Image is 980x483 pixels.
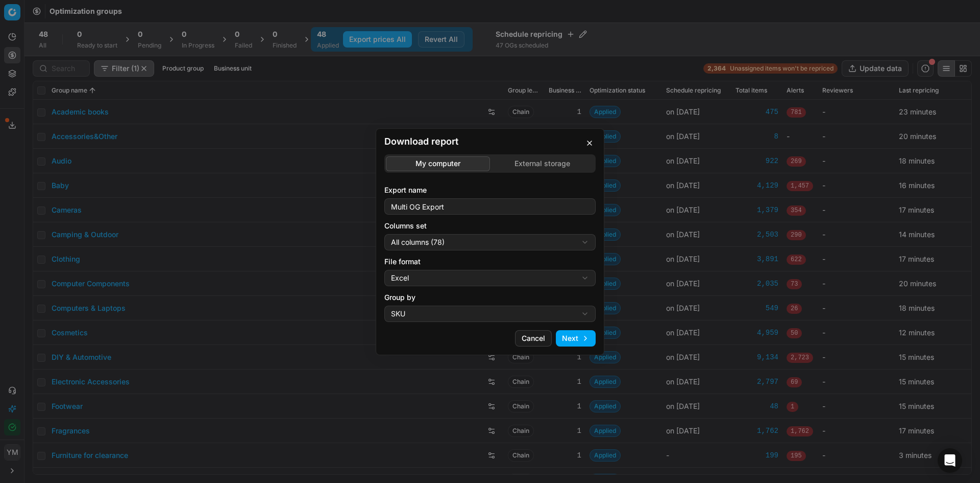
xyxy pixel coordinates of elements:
[386,156,490,171] button: My computer
[384,185,596,195] label: Export name
[384,257,596,267] label: File format
[515,330,552,347] button: Cancel
[556,330,596,347] button: Next
[384,137,596,146] h2: Download report
[384,292,596,303] label: Group by
[384,221,596,231] label: Columns set
[490,156,594,171] button: External storage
